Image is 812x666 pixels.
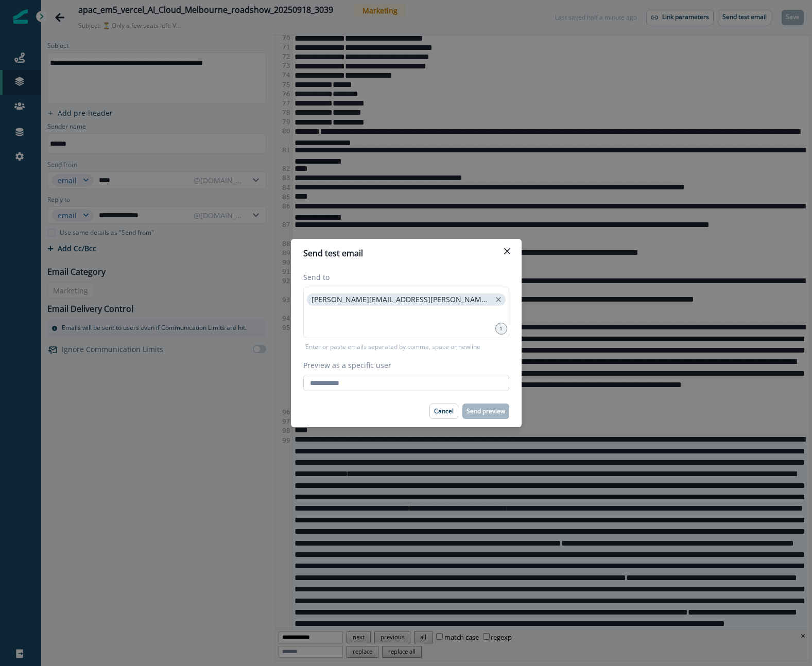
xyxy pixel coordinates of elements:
[499,243,515,259] button: Close
[303,247,363,259] p: Send test email
[467,408,505,415] p: Send preview
[494,294,503,305] button: close
[303,360,503,371] label: Preview as a specific user
[434,408,454,415] p: Cancel
[429,404,458,419] button: Cancel
[462,404,509,419] button: Send preview
[303,272,503,283] label: Send to
[495,323,507,335] div: 1
[312,295,491,304] p: [PERSON_NAME][EMAIL_ADDRESS][PERSON_NAME][DOMAIN_NAME]
[303,342,482,352] p: Enter or paste emails separated by comma, space or newline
